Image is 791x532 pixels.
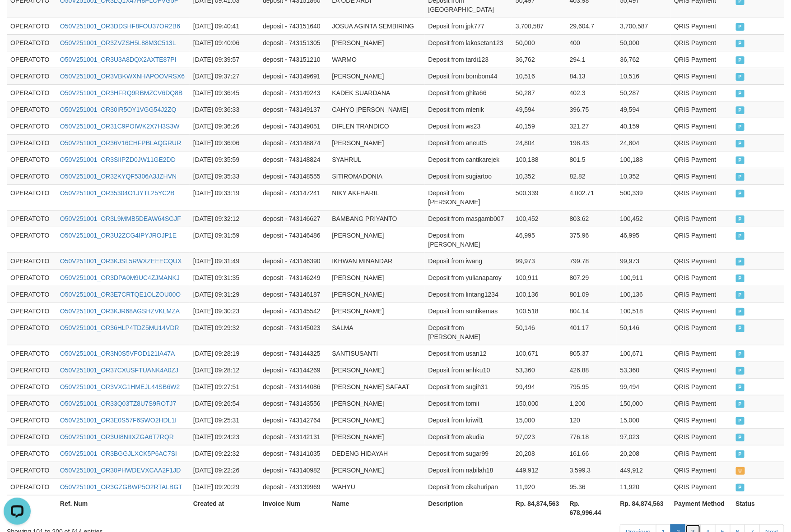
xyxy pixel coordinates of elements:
a: O50V251001_OR3L9MMB5DEAW64SGJF [60,215,181,222]
td: 500,339 [617,184,671,210]
td: 53,360 [617,362,671,378]
span: PAID [736,308,745,316]
td: OPERATOTO [7,34,56,51]
td: deposit - 743149051 [259,118,328,134]
td: [PERSON_NAME] [328,395,424,412]
span: PAID [736,325,745,332]
td: [PERSON_NAME] [328,134,424,151]
td: Deposit from sugar99 [425,445,512,462]
td: [PERSON_NAME] SAFAAT [328,378,424,395]
td: deposit - 743151210 [259,51,328,68]
td: 36,762 [617,51,671,68]
td: 50,000 [512,34,566,51]
td: 97,023 [512,428,566,445]
td: 40,159 [512,118,566,134]
td: OPERATOTO [7,395,56,412]
td: 29,604.7 [566,18,617,34]
td: [PERSON_NAME] [328,303,424,319]
td: Deposit from tomii [425,395,512,412]
td: 100,671 [617,345,671,362]
span: PAID [736,123,745,131]
td: 50,287 [512,84,566,101]
td: 375.96 [566,227,617,252]
td: SANTISUSANTI [328,345,424,362]
td: QRIS Payment [670,252,732,269]
td: KADEK SUARDANA [328,84,424,101]
td: DEDENG HIDAYAH [328,445,424,462]
td: 20,208 [512,445,566,462]
td: deposit - 743146627 [259,210,328,227]
td: [DATE] 09:28:19 [190,345,259,362]
a: O50V251001_OR3KJR68AGSHZVKLMZA [60,307,180,315]
td: 20,208 [617,445,671,462]
td: OPERATOTO [7,252,56,269]
td: [DATE] 09:35:33 [190,168,259,184]
td: Deposit from masgamb007 [425,210,512,227]
td: Deposit from sugih31 [425,378,512,395]
td: deposit - 743145542 [259,303,328,319]
td: [DATE] 09:39:57 [190,51,259,68]
td: 99,973 [617,252,671,269]
td: [DATE] 09:31:35 [190,269,259,286]
td: 46,995 [512,227,566,252]
td: Deposit from cantikarejek [425,151,512,168]
td: deposit - 743149243 [259,84,328,101]
td: 4,002.71 [566,184,617,210]
td: QRIS Payment [670,34,732,51]
span: PAID [736,23,745,31]
td: 801.5 [566,151,617,168]
span: PAID [736,156,745,164]
td: [PERSON_NAME] [328,68,424,84]
a: O50V251001_OR3KJSL5RWXZEEECQUX [60,257,182,265]
td: [DATE] 09:36:33 [190,101,259,118]
td: OPERATOTO [7,18,56,34]
td: OPERATOTO [7,168,56,184]
td: [DATE] 09:22:26 [190,462,259,478]
td: OPERATOTO [7,462,56,478]
a: O50V251001_OR3U2ZCG4IPYJROJP1E [60,232,177,239]
td: [PERSON_NAME] [328,428,424,445]
td: 161.66 [566,445,617,462]
td: deposit - 743143556 [259,395,328,412]
td: 46,995 [617,227,671,252]
td: [DATE] 09:31:59 [190,227,259,252]
td: 795.95 [566,378,617,395]
td: deposit - 743146187 [259,286,328,303]
a: O50V251001_OR3GZGBWP5O2RTALBGT [60,483,182,491]
td: 24,804 [617,134,671,151]
td: deposit - 743149137 [259,101,328,118]
td: deposit - 743148824 [259,151,328,168]
a: O50V251001_OR3U3A8DQX2AXTE87PI [60,56,177,63]
span: PAID [736,258,745,266]
td: 36,762 [512,51,566,68]
td: 449,912 [617,462,671,478]
td: QRIS Payment [670,378,732,395]
span: PAID [736,417,745,425]
td: [DATE] 09:31:49 [190,252,259,269]
span: PAID [736,190,745,197]
td: 150,000 [617,395,671,412]
td: 97,023 [617,428,671,445]
td: OPERATOTO [7,445,56,462]
td: 1,200 [566,395,617,412]
td: 400 [566,34,617,51]
td: [DATE] 09:29:32 [190,319,259,345]
td: deposit - 743148555 [259,168,328,184]
td: 100,188 [617,151,671,168]
td: 50,146 [617,319,671,345]
span: UNPAID [736,467,745,475]
td: Deposit from [PERSON_NAME] [425,227,512,252]
td: deposit - 743147241 [259,184,328,210]
td: [PERSON_NAME] [328,227,424,252]
span: PAID [736,275,745,282]
span: PAID [736,232,745,240]
td: [DATE] 09:30:23 [190,303,259,319]
td: OPERATOTO [7,101,56,118]
td: Deposit from kriwil1 [425,412,512,428]
td: 3,700,587 [512,18,566,34]
td: QRIS Payment [670,168,732,184]
td: QRIS Payment [670,101,732,118]
td: OPERATOTO [7,412,56,428]
span: PAID [736,384,745,391]
a: O50V251001_OR3UI8NIIXZGA6T7RQR [60,433,174,440]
